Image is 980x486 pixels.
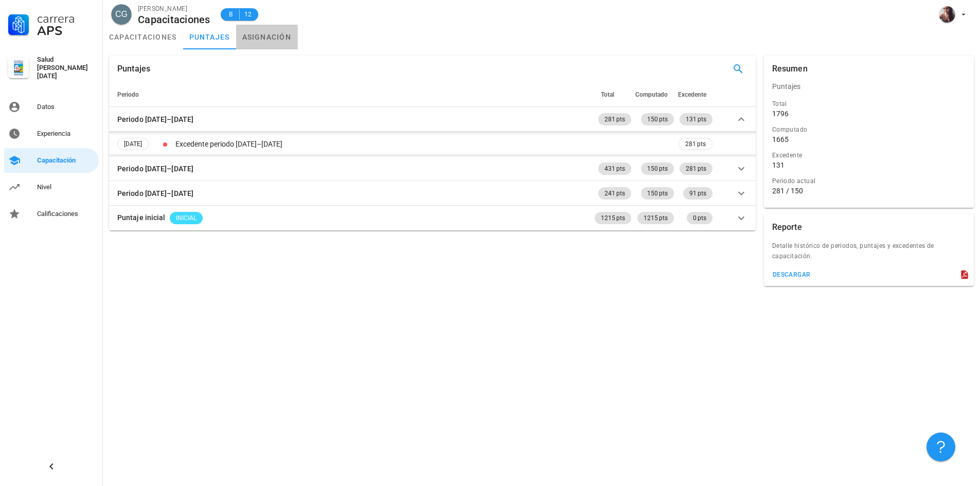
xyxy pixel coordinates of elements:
span: 281 pts [686,163,706,175]
span: 131 pts [686,113,706,125]
div: Periodo [DATE]–[DATE] [117,163,193,174]
div: Puntajes [117,56,150,82]
span: 1215 pts [601,212,625,224]
span: 431 pts [604,163,625,175]
div: Excedente [772,150,966,160]
a: Calificaciones [4,202,99,226]
div: avatar [939,6,955,23]
div: Nivel [37,183,95,191]
th: Computado [633,82,676,107]
button: descargar [768,267,815,282]
a: capacitaciones [103,25,183,49]
span: 1215 pts [644,212,668,224]
div: Reporte [772,214,802,241]
a: puntajes [183,25,236,49]
div: APS [37,25,95,37]
div: Computado [772,124,966,135]
span: 0 pts [693,212,706,224]
div: Experiencia [37,130,95,138]
span: 281 pts [685,138,706,150]
span: Total [601,91,614,98]
div: 131 [772,160,785,170]
div: Puntaje inicial [117,212,166,223]
span: Periodo [117,91,139,98]
div: Salud [PERSON_NAME][DATE] [37,56,95,80]
div: Detalle histórico de periodos, puntajes y excedentes de capacitación. [764,241,974,267]
div: descargar [772,271,811,278]
div: Puntajes [764,74,974,99]
a: Datos [4,95,99,119]
span: 150 pts [647,163,668,175]
div: avatar [111,4,132,25]
span: CG [115,4,128,25]
span: [DATE] [124,138,142,150]
th: Periodo [109,82,593,107]
span: 12 [244,9,252,20]
span: 281 pts [604,113,625,125]
div: 1665 [772,135,789,144]
span: Excedente [678,91,706,98]
a: Capacitación [4,148,99,173]
span: B [227,9,235,20]
span: 150 pts [647,187,668,200]
div: 1796 [772,109,789,118]
a: Nivel [4,175,99,200]
div: Periodo [DATE]–[DATE] [117,114,193,125]
div: Capacitaciones [138,14,210,25]
div: [PERSON_NAME] [138,4,210,14]
span: Computado [635,91,668,98]
div: Resumen [772,56,808,82]
div: Datos [37,103,95,111]
th: Total [593,82,633,107]
span: 150 pts [647,113,668,125]
span: 91 pts [689,187,706,200]
div: Periodo [DATE]–[DATE] [117,188,193,199]
td: Excedente periodo [DATE]–[DATE] [173,132,676,156]
div: Capacitación [37,156,95,165]
a: Experiencia [4,121,99,146]
div: Carrera [37,12,95,25]
div: Total [772,99,966,109]
div: Periodo actual [772,176,966,186]
div: Calificaciones [37,210,95,218]
th: Excedente [676,82,715,107]
div: 281 / 150 [772,186,966,195]
span: INICIAL [176,212,197,224]
a: asignación [236,25,298,49]
span: 241 pts [604,187,625,200]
